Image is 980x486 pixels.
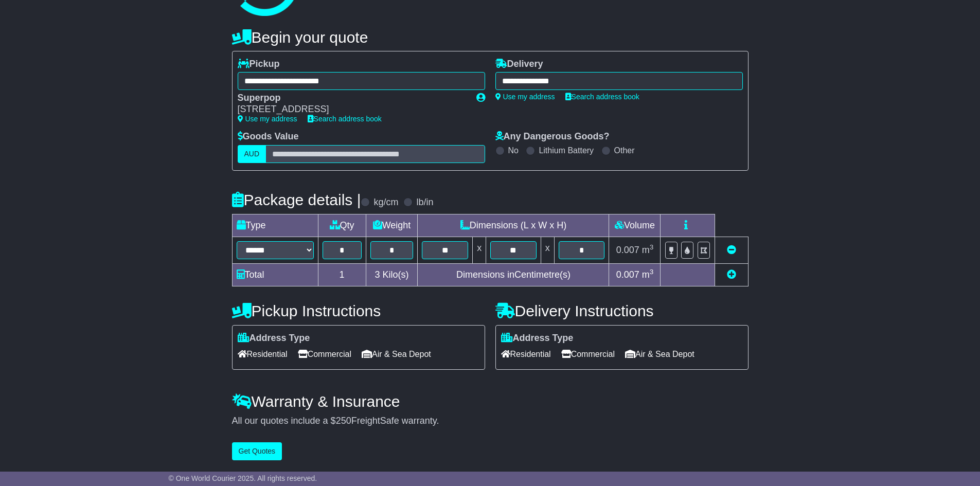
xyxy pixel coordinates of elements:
[308,115,382,123] a: Search address book
[238,59,280,70] label: Pickup
[650,243,654,251] sup: 3
[625,346,694,362] span: Air & Sea Depot
[238,93,466,104] div: Superpop
[418,214,609,237] td: Dimensions (L x W x H)
[495,59,543,70] label: Delivery
[169,474,317,482] span: © One World Courier 2025. All rights reserved.
[416,197,433,208] label: lb/in
[501,333,574,344] label: Address Type
[539,146,594,155] label: Lithium Battery
[318,214,366,237] td: Qty
[642,245,654,255] span: m
[375,269,380,280] span: 3
[238,333,310,344] label: Address Type
[727,245,736,255] a: Remove this item
[232,416,749,427] div: All our quotes include a $ FreightSafe warranty.
[418,263,609,286] td: Dimensions in Centimetre(s)
[616,269,639,280] span: 0.007
[565,93,639,101] a: Search address book
[238,131,299,142] label: Goods Value
[232,442,282,460] button: Get Quotes
[366,263,418,286] td: Kilo(s)
[614,146,635,155] label: Other
[650,268,654,276] sup: 3
[366,214,418,237] td: Weight
[298,346,351,362] span: Commercial
[232,191,361,208] h4: Package details |
[473,237,486,263] td: x
[541,237,554,263] td: x
[336,416,351,426] span: 250
[318,263,366,286] td: 1
[727,269,736,280] a: Add new item
[508,146,519,155] label: No
[609,214,661,237] td: Volume
[238,104,466,115] div: [STREET_ADDRESS]
[232,29,749,46] h4: Begin your quote
[642,269,654,280] span: m
[616,245,639,255] span: 0.007
[495,131,610,142] label: Any Dangerous Goods?
[495,93,555,101] a: Use my address
[232,393,749,410] h4: Warranty & Insurance
[373,197,398,208] label: kg/cm
[232,214,318,237] td: Type
[362,346,431,362] span: Air & Sea Depot
[495,302,749,319] h4: Delivery Instructions
[238,115,297,123] a: Use my address
[232,263,318,286] td: Total
[232,302,485,319] h4: Pickup Instructions
[561,346,615,362] span: Commercial
[238,346,288,362] span: Residential
[501,346,551,362] span: Residential
[238,145,266,163] label: AUD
